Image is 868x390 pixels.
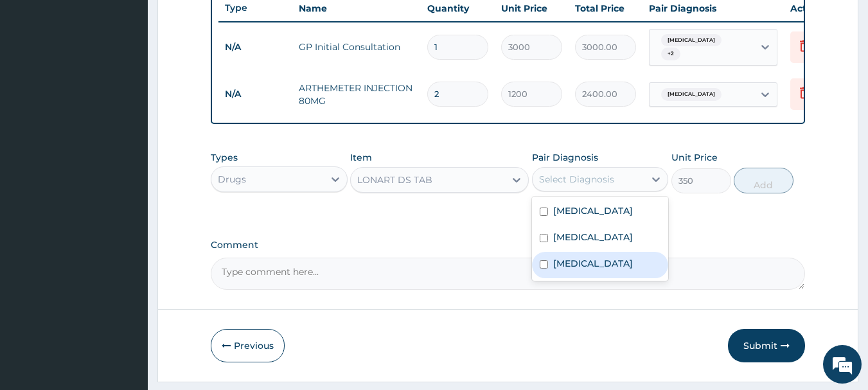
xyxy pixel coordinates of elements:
div: LONART DS TAB [357,173,432,186]
img: d_794563401_company_1708531726252_794563401 [24,64,52,96]
div: Select Diagnosis [539,173,614,186]
button: Previous [211,329,285,362]
div: Chat with us now [67,72,216,89]
span: We're online! [75,114,177,244]
div: Drugs [218,173,246,186]
label: Types [211,152,238,163]
label: [MEDICAL_DATA] [553,257,633,270]
td: ARTHEMETER INJECTION 80MG [292,75,421,114]
label: [MEDICAL_DATA] [553,231,633,244]
label: Pair Diagnosis [532,151,598,164]
label: Comment [211,240,806,251]
td: N/A [218,35,292,59]
label: [MEDICAL_DATA] [553,204,633,217]
div: Minimize live chat window [211,6,242,37]
span: [MEDICAL_DATA] [661,34,722,47]
td: GP Initial Consultation [292,34,421,60]
span: + 2 [661,48,680,60]
label: Item [350,151,372,164]
button: Add [734,168,793,193]
button: Submit [728,329,805,362]
td: N/A [218,82,292,106]
span: [MEDICAL_DATA] [661,88,722,101]
textarea: Type your message and hit 'Enter' [6,256,245,301]
label: Unit Price [671,151,718,164]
